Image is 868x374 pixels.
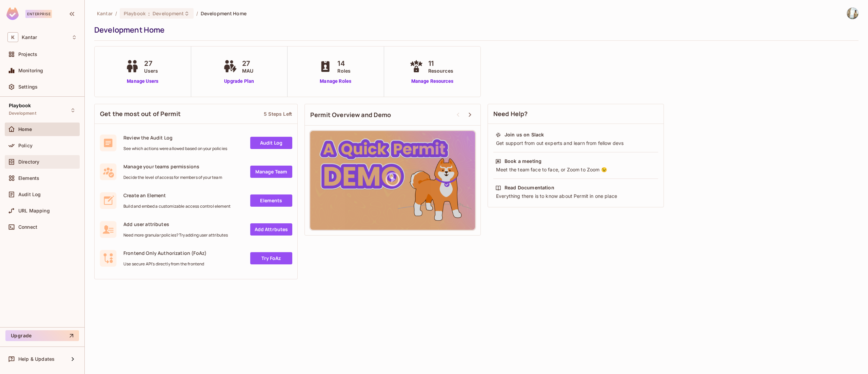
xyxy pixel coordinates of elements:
span: Decide the level of access for members of your team [123,175,222,180]
span: Development [9,111,36,116]
span: K [7,32,18,42]
span: Need more granular policies? Try adding user attributes [123,232,228,238]
a: Add Attrbutes [250,223,292,236]
span: Roles [337,67,351,74]
a: Manage Users [124,78,161,85]
span: Policy [18,143,33,148]
span: Projects [18,52,37,57]
span: Settings [18,84,38,90]
a: Manage Resources [408,78,457,85]
a: Manage Roles [317,78,354,85]
span: Need Help? [493,110,528,118]
span: : [148,11,150,16]
span: Add user attributes [123,221,228,227]
span: Help & Updates [18,356,55,362]
a: Manage Team [250,166,292,178]
button: Upgrade [5,330,79,341]
li: / [115,10,117,17]
span: Create an Element [123,192,231,199]
span: Connect [18,224,37,230]
div: Enterprise [25,10,52,18]
span: Development Home [201,10,246,17]
span: Review the Audit Log [123,134,227,141]
div: Book a meeting [505,158,541,165]
span: Directory [18,159,39,165]
img: SReyMgAAAABJRU5ErkJggg== [6,7,19,20]
span: 27 [144,58,158,69]
span: 14 [337,58,351,69]
span: MAU [242,67,253,74]
a: Audit Log [250,137,292,149]
span: URL Mapping [18,208,50,213]
li: / [196,10,198,17]
img: Spoorthy D Gopalagowda [847,8,858,19]
span: Manage your teams permissions [123,163,222,170]
span: Users [144,67,158,74]
span: Resources [428,67,453,74]
span: Playbook [124,10,145,17]
span: Home [18,127,32,132]
a: Elements [250,194,292,207]
span: See which actions were allowed based on your policies [123,146,227,151]
span: Frontend Only Authorization (FoAz) [123,250,206,256]
div: Join us on Slack [505,131,544,138]
div: Get support from out experts and learn from fellow devs [495,140,656,147]
span: Permit Overview and Demo [310,111,391,119]
span: the active workspace [97,10,113,17]
span: 27 [242,58,253,69]
span: Development [153,10,184,17]
span: Monitoring [18,68,43,73]
div: Everything there is to know about Permit in one place [495,193,656,200]
a: Try FoAz [250,252,292,264]
a: Upgrade Plan [222,78,257,85]
span: 11 [428,58,453,69]
div: Development Home [94,25,855,35]
span: Audit Log [18,192,41,197]
span: Build and embed a customizable access control element [123,204,231,209]
div: Read Documentation [505,184,554,191]
span: Playbook [9,103,31,108]
span: Use secure API's directly from the frontend [123,261,206,267]
div: Meet the team face to face, or Zoom to Zoom 😉 [495,166,656,173]
div: 5 Steps Left [264,111,292,117]
span: Get the most out of Permit [100,110,181,118]
span: Workspace: Kantar [22,35,37,40]
span: Elements [18,175,39,181]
